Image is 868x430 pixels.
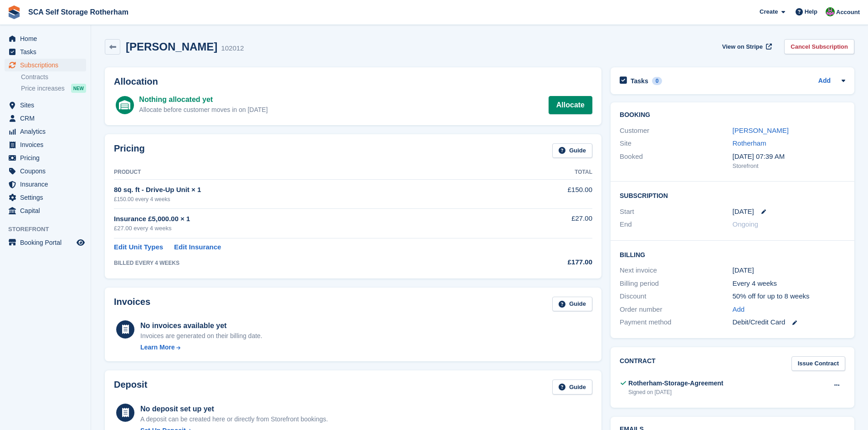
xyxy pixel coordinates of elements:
[5,191,86,204] a: menu
[20,165,75,177] span: Coupons
[784,39,854,54] a: Cancel Subscription
[114,143,145,158] h2: Pricing
[628,388,723,396] div: Signed on [DATE]
[620,317,732,328] div: Payment method
[5,152,86,164] a: menu
[818,76,831,86] a: Add
[733,317,845,328] div: Debit/Credit Card
[114,76,592,87] h2: Allocation
[20,59,75,71] span: Subscriptions
[5,46,86,58] a: menu
[5,138,86,151] a: menu
[620,250,845,259] h2: Billing
[114,165,503,180] th: Product
[20,152,75,164] span: Pricing
[5,99,86,111] a: menu
[722,42,763,51] span: View on Stripe
[620,111,845,119] h2: Booking
[503,208,592,238] td: £27.00
[20,46,75,58] span: Tasks
[733,278,845,289] div: Every 4 weeks
[114,195,503,203] div: £150.00 every 4 weeks
[620,304,732,315] div: Order number
[20,204,75,217] span: Capital
[5,59,86,71] a: menu
[140,343,175,352] div: Learn More
[805,7,817,16] span: Help
[826,7,835,16] img: Sarah Race
[733,152,845,162] div: [DATE] 07:39 AM
[620,356,656,371] h2: Contract
[620,152,732,171] div: Booked
[140,331,262,341] div: Invoices are generated on their billing date.
[620,278,732,289] div: Billing period
[733,126,789,134] a: [PERSON_NAME]
[5,125,86,138] a: menu
[620,138,732,149] div: Site
[140,415,328,424] p: A deposit can be created here or directly from Storefront bookings.
[20,138,75,151] span: Invoices
[5,112,86,125] a: menu
[174,242,221,253] a: Edit Insurance
[20,125,75,138] span: Analytics
[139,105,267,115] div: Allocate before customer moves in on [DATE]
[21,83,86,93] a: Price increases NEW
[733,265,845,276] div: [DATE]
[5,204,86,217] a: menu
[733,304,745,315] a: Add
[21,84,65,93] span: Price increases
[503,165,592,180] th: Total
[20,99,75,111] span: Sites
[140,343,262,352] a: Learn More
[503,257,592,268] div: £177.00
[620,265,732,276] div: Next invoice
[5,236,86,249] a: menu
[139,94,267,105] div: Nothing allocated yet
[114,242,163,253] a: Edit Unit Types
[20,178,75,191] span: Insurance
[620,191,845,200] h2: Subscription
[503,180,592,208] td: £150.00
[20,191,75,204] span: Settings
[620,126,732,136] div: Customer
[221,43,244,54] div: 102012
[75,237,86,248] a: Preview store
[552,143,592,158] a: Guide
[25,5,132,20] a: SCA Self Storage Rotherham
[549,96,592,114] a: Allocate
[140,404,328,415] div: No deposit set up yet
[114,224,503,233] div: £27.00 every 4 weeks
[760,7,778,16] span: Create
[20,32,75,45] span: Home
[733,162,845,171] div: Storefront
[733,291,845,302] div: 50% off for up to 8 weeks
[733,207,754,217] time: 2025-08-23 00:00:00 UTC
[5,165,86,177] a: menu
[620,219,732,230] div: End
[20,236,75,249] span: Booking Portal
[20,112,75,125] span: CRM
[836,8,860,17] span: Account
[114,379,147,395] h2: Deposit
[791,356,845,371] a: Issue Contract
[140,320,262,331] div: No invoices available yet
[21,73,86,81] a: Contracts
[652,77,663,85] div: 0
[114,259,503,267] div: BILLED EVERY 4 WEEKS
[552,297,592,312] a: Guide
[628,379,723,388] div: Rotherham-Storage-Agreement
[7,5,21,19] img: stora-icon-8386f47178a22dfd0bd8f6a31ec36ba5ce8667c1dd55bd0f319d3a0aa187defe.svg
[8,225,91,234] span: Storefront
[719,39,774,54] a: View on Stripe
[5,32,86,45] a: menu
[71,84,86,93] div: NEW
[114,185,503,195] div: 80 sq. ft - Drive-Up Unit × 1
[5,178,86,191] a: menu
[114,214,503,224] div: Insurance £5,000.00 × 1
[620,207,732,217] div: Start
[620,291,732,302] div: Discount
[552,379,592,395] a: Guide
[126,40,217,53] h2: [PERSON_NAME]
[631,77,648,85] h2: Tasks
[114,297,150,312] h2: Invoices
